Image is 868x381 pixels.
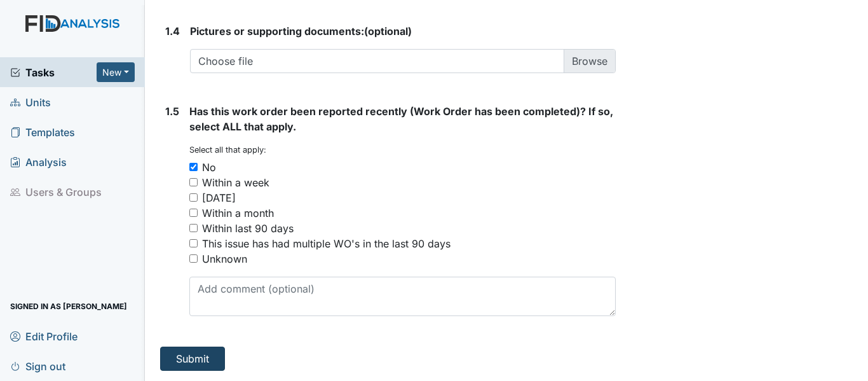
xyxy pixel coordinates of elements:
span: Sign out [10,356,65,376]
div: Unknown [202,251,247,267]
input: Unknown [189,254,198,263]
input: This issue has had multiple WO's in the last 90 days [189,239,198,247]
small: Select all that apply: [189,145,266,155]
span: Signed in as [PERSON_NAME] [10,296,127,316]
div: No [202,160,216,175]
span: Units [10,92,51,112]
input: Within last 90 days [189,224,198,232]
span: Has this work order been reported recently (Work Order has been completed)? If so, select ALL tha... [189,105,613,133]
input: No [189,163,198,171]
div: Within a week [202,175,269,190]
span: Templates [10,122,75,142]
div: Within last 90 days [202,221,294,236]
span: Edit Profile [10,326,78,346]
div: Within a month [202,205,274,221]
span: Pictures or supporting documents: [190,25,364,38]
div: This issue has had multiple WO's in the last 90 days [202,236,451,251]
input: [DATE] [189,193,198,202]
div: [DATE] [202,190,236,205]
span: Analysis [10,152,67,172]
strong: (optional) [190,24,616,39]
a: Tasks [10,65,97,80]
input: Within a month [189,209,198,217]
label: 1.4 [165,24,180,39]
input: Within a week [189,178,198,186]
button: Submit [160,347,225,371]
button: New [97,62,135,82]
label: 1.5 [165,104,179,119]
